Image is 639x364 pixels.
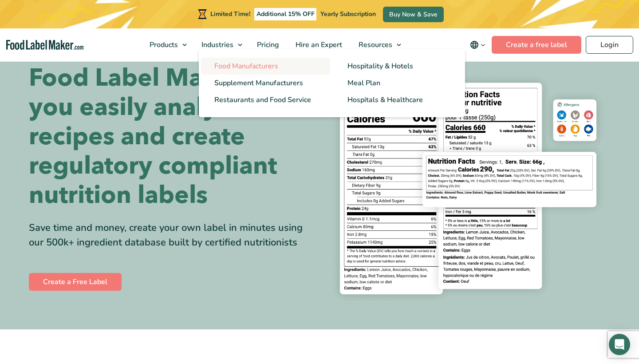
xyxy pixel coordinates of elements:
a: Hospitals & Healthcare [334,91,463,108]
a: Restaurants and Food Service [201,91,330,108]
span: Hospitality & Hotels [347,61,413,71]
span: Industries [199,40,234,50]
a: Buy Now & Save [383,7,444,22]
a: Login [586,36,633,54]
span: Resources [356,40,393,50]
span: Additional 15% OFF [254,8,317,20]
a: Create a free label [492,36,581,54]
h1: Food Label Maker helps you easily analyze recipes and create regulatory compliant nutrition labels [29,63,313,210]
span: Food Manufacturers [214,61,278,71]
span: Products [147,40,179,50]
button: Change language [464,36,492,54]
span: Yearly Subscription [320,10,376,18]
a: Hospitality & Hotels [334,58,463,75]
span: Pricing [254,40,280,50]
a: Products [142,28,191,61]
div: Save time and money, create your own label in minutes using our 500k+ ingredient database built b... [29,221,313,250]
span: Limited Time! [210,10,250,18]
span: Supplement Manufacturers [214,78,303,88]
span: Hire an Expert [293,40,343,50]
a: Food Manufacturers [201,58,330,75]
a: Pricing [249,28,285,61]
a: Create a Free Label [29,273,122,291]
a: Supplement Manufacturers [201,75,330,91]
span: Hospitals & Healthcare [347,95,423,105]
a: Food Label Maker homepage [6,40,84,50]
a: Meal Plan [334,75,463,91]
div: Open Intercom Messenger [609,334,630,355]
a: Industries [193,28,247,61]
span: Meal Plan [347,78,380,88]
span: Restaurants and Food Service [214,95,311,105]
a: Resources [351,28,406,61]
a: Hire an Expert [288,28,348,61]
